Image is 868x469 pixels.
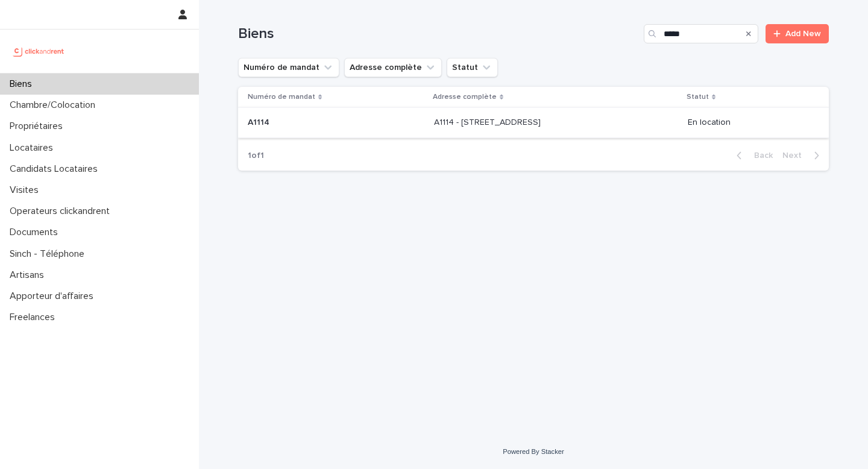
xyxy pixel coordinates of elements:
p: Sinch - Téléphone [5,248,94,260]
p: A1114 - [STREET_ADDRESS] [434,115,543,128]
tr: A1114A1114 A1114 - [STREET_ADDRESS]A1114 - [STREET_ADDRESS] En location [238,108,829,138]
p: Numéro de mandat [248,90,315,104]
button: Next [778,150,829,161]
p: Candidats Locataires [5,163,107,175]
input: Search [644,24,758,43]
p: 1 of 1 [238,141,274,171]
p: Adresse complète [433,90,497,104]
span: Next [782,151,809,160]
p: Chambre/Colocation [5,99,105,111]
a: Powered By Stacker [503,448,564,455]
span: Back [747,151,773,160]
h1: Biens [238,25,639,43]
button: Statut [447,58,498,77]
a: Add New [766,24,829,43]
p: Operateurs clickandrent [5,206,119,217]
img: UCB0brd3T0yccxBKYDjQ [10,39,68,63]
p: Propriétaires [5,121,72,132]
p: Locataires [5,142,63,154]
p: En location [688,118,810,128]
p: Biens [5,78,42,90]
span: Add New [785,30,821,38]
button: Adresse complète [344,58,442,77]
p: Documents [5,227,68,238]
p: Apporteur d'affaires [5,291,103,302]
p: Freelances [5,312,64,323]
p: Artisans [5,269,54,281]
p: Statut [687,90,709,104]
p: Visites [5,184,48,196]
button: Numéro de mandat [238,58,339,77]
button: Back [727,150,778,161]
p: A1114 [248,115,272,128]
